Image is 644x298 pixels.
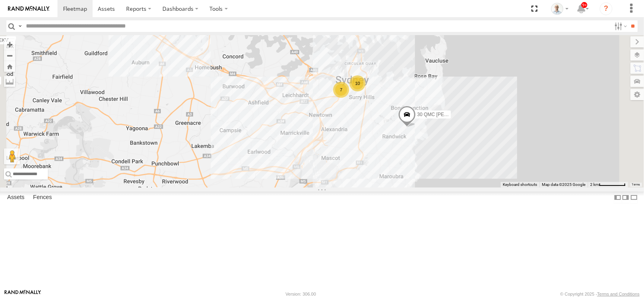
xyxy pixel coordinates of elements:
div: 7 [333,82,349,98]
label: Measure [4,76,15,87]
span: 2 km [590,182,599,187]
i: ? [600,2,612,15]
label: Map Settings [630,89,644,100]
label: Search Filter Options [611,20,628,32]
a: Terms (opens in new tab) [632,183,640,186]
label: Dock Summary Table to the Right [622,191,630,203]
button: Zoom in [4,39,15,50]
label: Hide Summary Table [630,191,638,203]
label: Fences [29,192,56,203]
span: Map data ©2025 Google [542,182,585,187]
button: Zoom out [4,50,15,61]
a: Terms and Conditions [597,292,640,296]
img: rand-logo.svg [8,6,49,12]
button: Zoom Home [4,61,15,72]
div: Version: 306.00 [286,292,316,296]
button: Map Scale: 2 km per 63 pixels [588,182,628,187]
label: Assets [3,192,28,203]
div: © Copyright 2025 - [560,292,640,296]
span: 30 QMC [PERSON_NAME] [417,112,476,117]
label: Dock Summary Table to the Left [614,191,622,203]
button: Drag Pegman onto the map to open Street View [4,148,20,164]
a: Visit our Website [4,290,41,298]
label: Search Query [17,20,23,32]
button: Keyboard shortcuts [503,182,537,187]
div: Kurt Byers [548,3,571,15]
div: 10 [350,75,365,91]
